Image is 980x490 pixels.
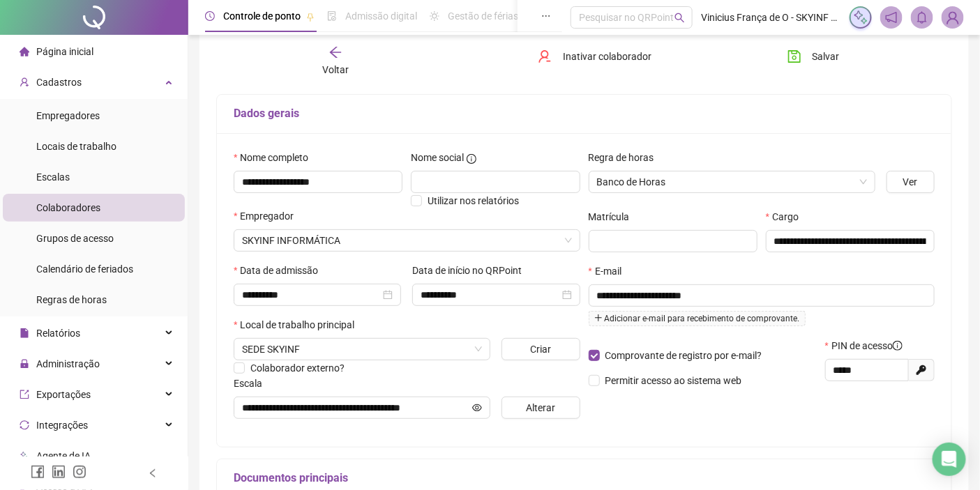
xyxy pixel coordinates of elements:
[589,263,631,279] label: E-mail
[605,375,742,386] span: Permitir acesso ao sistema web
[777,45,850,68] button: Salvar
[701,10,840,25] span: Vinicius França de O - SKYINF SOLUÇÕES EM TEC. DA INFORMAÇÃO
[430,11,439,21] span: sun
[467,154,476,164] span: info-circle
[322,64,349,75] span: Voltar
[885,11,898,24] span: notification
[205,11,215,21] span: clock-circle
[31,465,45,479] span: facebook
[36,389,91,400] span: Exportações
[52,465,66,479] span: linkedin
[933,443,966,476] div: Open Intercom Messenger
[526,400,555,415] span: Alterar
[242,339,482,360] span: AVENIDA CRUZ, 16B - PAU MIUDO
[20,359,29,369] span: lock
[36,202,100,213] span: Colaboradores
[448,10,518,22] span: Gestão de férias
[530,342,551,357] span: Criar
[502,338,580,360] button: Criar
[327,11,337,21] span: file-done
[787,49,801,63] span: save
[903,174,918,190] span: Ver
[916,11,928,24] span: bell
[20,77,29,87] span: user-add
[887,171,935,193] button: Ver
[345,10,417,22] span: Admissão digital
[36,450,91,461] span: Agente de IA
[250,362,345,374] span: Colaborador externo?
[234,470,935,487] h5: Documentos principais
[234,208,303,224] label: Empregador
[597,171,867,192] span: Banco de Horas
[589,209,639,224] label: Matrícula
[36,77,82,88] span: Cadastros
[242,230,572,251] span: SKYINF SOLUÇÕES EM TECNOLOGIA DE INFORMAÇÃO
[36,294,107,305] span: Regras de horas
[36,358,100,369] span: Administração
[541,11,551,21] span: ellipsis
[148,468,158,478] span: left
[20,420,29,430] span: sync
[831,338,903,353] span: PIN de acesso
[234,376,271,391] label: Escala
[411,150,464,165] span: Nome social
[36,233,114,244] span: Grupos de acesso
[589,311,806,326] span: Adicionar e-mail para recebimento de comprovante.
[73,465,86,479] span: instagram
[594,314,603,322] span: plus
[853,10,868,25] img: sparkle-icon.fc2bf0ac1784a2077858766a79e2daf3.svg
[36,420,88,431] span: Integrações
[538,49,552,63] span: user-delete
[20,390,29,399] span: export
[20,47,29,56] span: home
[223,10,301,22] span: Controle de ponto
[472,403,482,413] span: eye
[563,49,651,64] span: Inativar colaborador
[893,341,903,351] span: info-circle
[674,13,685,23] span: search
[428,195,519,206] span: Utilizar nos relatórios
[306,13,315,21] span: pushpin
[36,171,70,183] span: Escalas
[234,105,935,122] h5: Dados gerais
[813,49,840,64] span: Salvar
[36,141,116,152] span: Locais de trabalho
[234,263,327,278] label: Data de admissão
[20,328,29,338] span: file
[36,328,80,339] span: Relatórios
[527,45,662,68] button: Inativar colaborador
[36,46,93,57] span: Página inicial
[589,150,663,165] label: Regra de horas
[605,350,762,361] span: Comprovante de registro por e-mail?
[234,317,363,332] label: Local de trabalho principal
[942,7,963,28] img: 84670
[36,263,133,275] span: Calendário de feriados
[502,397,580,419] button: Alterar
[36,110,100,121] span: Empregadores
[412,263,531,278] label: Data de início no QRPoint
[234,150,317,165] label: Nome completo
[766,209,808,224] label: Cargo
[329,45,342,59] span: arrow-left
